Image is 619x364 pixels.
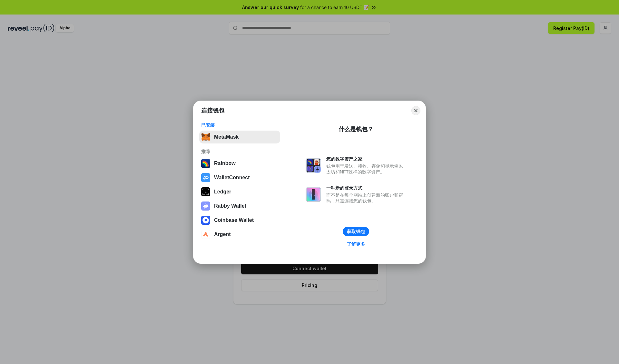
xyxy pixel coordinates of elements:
[201,159,210,168] img: svg+xml,%3Csvg%20width%3D%22120%22%20height%3D%22120%22%20viewBox%3D%220%200%20120%20120%22%20fil...
[347,229,365,234] div: 获取钱包
[306,158,321,173] img: svg+xml,%3Csvg%20xmlns%3D%22http%3A%2F%2Fwww.w3.org%2F2000%2Fsvg%22%20fill%3D%22none%22%20viewBox...
[201,122,278,128] div: 已安装
[347,241,365,247] div: 了解更多
[199,131,280,143] button: MetaMask
[199,171,280,184] button: WalletConnect
[214,231,231,237] div: Argent
[201,173,210,182] img: svg+xml,%3Csvg%20width%3D%2228%22%20height%3D%2228%22%20viewBox%3D%220%200%2028%2028%22%20fill%3D...
[326,185,406,191] div: 一种新的登录方式
[214,217,254,223] div: Coinbase Wallet
[306,187,321,202] img: svg+xml,%3Csvg%20xmlns%3D%22http%3A%2F%2Fwww.w3.org%2F2000%2Fsvg%22%20fill%3D%22none%22%20viewBox...
[214,189,231,195] div: Ledger
[199,214,280,227] button: Coinbase Wallet
[201,133,210,142] img: svg+xml,%3Csvg%20fill%3D%22none%22%20height%3D%2233%22%20viewBox%3D%220%200%2035%2033%22%20width%...
[214,175,250,181] div: WalletConnect
[326,156,406,162] div: 您的数字资产之家
[214,134,239,140] div: MetaMask
[411,106,420,115] button: Close
[326,192,406,204] div: 而不是在每个网站上创建新的账户和密码，只需连接您的钱包。
[199,228,280,241] button: Argent
[214,203,246,209] div: Rabby Wallet
[199,185,280,198] button: Ledger
[201,202,210,211] img: svg+xml,%3Csvg%20xmlns%3D%22http%3A%2F%2Fwww.w3.org%2F2000%2Fsvg%22%20fill%3D%22none%22%20viewBox...
[201,230,210,239] img: svg+xml,%3Csvg%20width%3D%2228%22%20height%3D%2228%22%20viewBox%3D%220%200%2028%2028%22%20fill%3D...
[201,187,210,196] img: svg+xml,%3Csvg%20xmlns%3D%22http%3A%2F%2Fwww.w3.org%2F2000%2Fsvg%22%20width%3D%2228%22%20height%3...
[326,163,406,175] div: 钱包用于发送、接收、存储和显示像以太坊和NFT这样的数字资产。
[199,200,280,212] button: Rabby Wallet
[199,157,280,170] button: Rainbow
[343,227,369,236] button: 获取钱包
[201,149,278,154] div: 推荐
[201,107,224,114] h1: 连接钱包
[339,125,373,133] div: 什么是钱包？
[214,161,236,166] div: Rainbow
[201,216,210,225] img: svg+xml,%3Csvg%20width%3D%2228%22%20height%3D%2228%22%20viewBox%3D%220%200%2028%2028%22%20fill%3D...
[343,240,369,248] a: 了解更多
